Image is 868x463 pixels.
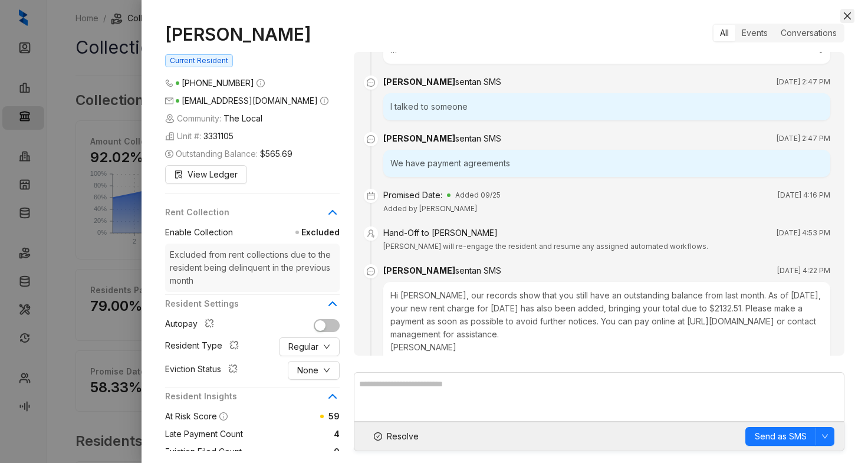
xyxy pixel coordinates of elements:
span: [DATE] 2:47 PM [777,76,830,88]
span: 4 [243,428,340,441]
button: Resolve [364,427,429,446]
span: Excluded [233,226,340,239]
span: phone [165,79,173,87]
div: Eviction Status [165,363,242,378]
span: Outstanding Balance: [165,147,292,160]
span: [EMAIL_ADDRESS][DOMAIN_NAME] [182,96,318,106]
div: Hi [PERSON_NAME], our records show that you still have an outstanding balance from last month. As... [383,282,830,387]
span: Excluded from rent collections due to the resident being delinquent in the previous month [165,244,340,292]
button: Nonedown [288,361,340,380]
h1: [PERSON_NAME] [165,24,340,45]
button: Regulardown [279,337,340,356]
div: I talked to someone [383,93,830,120]
span: message [364,75,378,90]
span: [PHONE_NUMBER] [182,78,254,88]
span: down [821,433,828,440]
span: info-circle [219,412,228,421]
span: check-circle [374,432,382,441]
img: building-icon [165,114,175,123]
span: Resolve [387,430,419,443]
span: Community: [165,112,262,125]
span: 3331105 [203,130,234,143]
span: info-circle [320,97,328,105]
span: sent an SMS [455,133,501,143]
span: Resident Insights [165,390,325,403]
div: Promised Date: [383,189,442,202]
span: mail [165,97,173,105]
span: 0 [242,445,340,458]
span: Current Resident [165,54,233,67]
span: [DATE] 2:47 PM [777,133,830,145]
div: Resident Insights [165,390,340,410]
div: Resident Settings [165,297,340,317]
span: message [364,264,378,278]
div: Autopay [165,317,219,333]
span: user-switch [364,226,378,241]
span: Rent Collection [165,206,325,219]
button: Send as SMS [745,427,816,446]
span: Late Payment Count [165,428,243,441]
span: down [323,367,330,374]
div: [PERSON_NAME] [383,75,501,88]
div: [PERSON_NAME] [383,264,501,277]
span: Resident Settings [165,297,325,310]
span: View Ledger [188,168,238,181]
span: At Risk Score [165,411,217,421]
div: [PERSON_NAME] [383,132,501,145]
span: dollar [165,150,173,158]
span: Added 09/25 [455,189,501,201]
span: Enable Collection [165,226,233,239]
button: View Ledger [165,165,247,184]
span: file-search [175,170,183,179]
span: calendar [364,189,378,203]
span: Unit #: [165,130,234,143]
span: The Local [223,112,262,125]
span: sent an SMS [455,265,501,275]
span: Eviction Filed Count [165,445,242,458]
span: None [297,364,318,377]
span: close [843,11,852,21]
span: Send as SMS [755,430,807,443]
span: down [323,343,330,350]
span: [DATE] 4:22 PM [777,265,830,277]
span: $565.69 [260,147,292,160]
div: All [714,25,735,41]
div: We have payment agreements [383,150,830,177]
div: Rent Collection [165,206,340,226]
div: Hand-Off to [PERSON_NAME] [383,226,498,239]
span: info-circle [257,79,265,87]
span: Regular [288,340,318,353]
span: sent an SMS [455,77,501,87]
button: Close [840,9,854,23]
span: [DATE] 4:16 PM [778,189,830,201]
span: [PERSON_NAME] will re-engage the resident and resume any assigned automated workflows. [383,242,708,251]
div: Resident Type [165,339,244,354]
span: message [364,132,378,146]
div: segmented control [712,24,844,42]
div: Conversations [774,25,843,41]
span: Added by [PERSON_NAME] [383,204,477,213]
span: [DATE] 4:53 PM [777,227,830,239]
span: 59 [328,411,340,421]
img: building-icon [165,132,175,141]
div: Events [735,25,774,41]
